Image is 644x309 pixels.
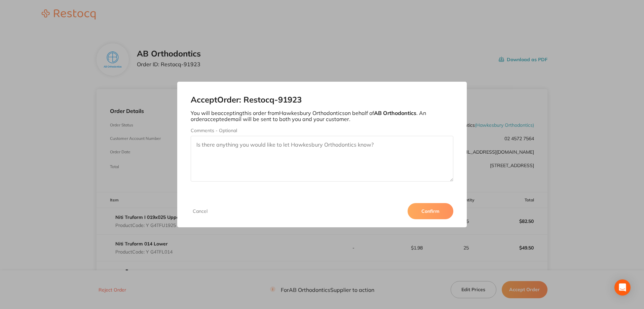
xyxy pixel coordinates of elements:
h2: Accept Order: Restocq- 91923 [191,95,454,105]
button: Confirm [408,203,453,219]
button: Cancel [191,208,210,214]
div: Open Intercom Messenger [614,279,631,296]
b: AB Orthodontics [374,110,416,116]
p: You will be accepting this order from Hawkesbury Orthodontics on behalf of . An order accepted em... [191,110,454,122]
label: Comments - Optional [191,128,454,133]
